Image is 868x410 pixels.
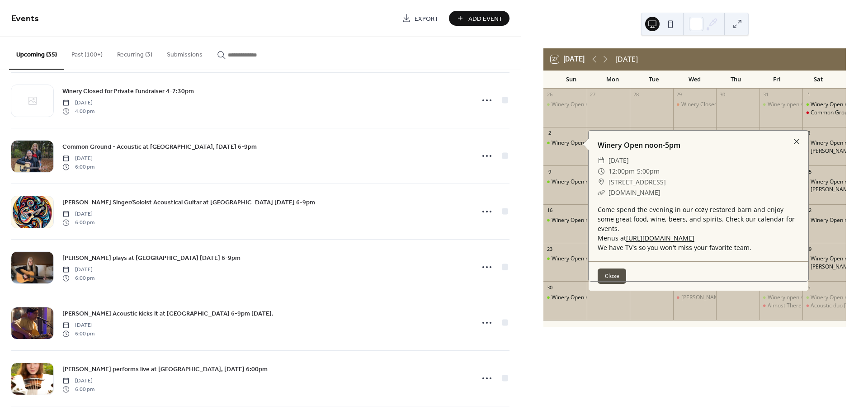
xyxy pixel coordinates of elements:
div: Winery open 4-10pm Live Music at 6pm [768,101,867,108]
span: [DATE] [609,155,629,166]
div: Winery Closed for Private Fundraiser 4-7:30pm [681,101,799,108]
span: Events [11,10,39,28]
div: 30 [546,284,553,291]
div: ​ [598,155,605,166]
div: Tue [633,71,674,89]
div: Winery Open noon-5pm [543,294,587,302]
div: Sun [551,71,592,89]
span: 6:00 pm [62,163,94,171]
div: Winery Open noon-5pm [543,217,587,224]
div: 30 [719,91,726,98]
div: Winery open 4-10pm Live Music at 6pm [759,294,803,302]
div: 9 [546,168,553,175]
span: 6:00 pm [62,274,94,282]
span: 6:00 pm [62,330,94,338]
div: 29 [805,245,812,252]
a: Common Ground - Acoustic at [GEOGRAPHIC_DATA], [DATE] 6-9pm [62,141,257,152]
div: Sat [797,71,839,89]
span: 4:00 pm [62,107,94,115]
span: [DATE] [62,321,94,330]
a: Winery Open noon-5pm [598,140,680,150]
div: Winery Open noon-10pm [802,139,846,147]
span: [PERSON_NAME] Singer/Soloist Acoustical Guitar at [GEOGRAPHIC_DATA] [DATE] 6-9pm [62,198,315,207]
span: [DATE] [62,266,94,274]
span: [DATE] [62,210,94,218]
span: Add Event [468,14,503,24]
button: Upcoming (35) [9,37,64,70]
div: Winery Open noon-10pm [802,255,846,263]
div: Winery Open noon-10pm [802,101,846,108]
span: [DATE] [62,99,94,107]
div: Winery Open noon-5pm [552,139,611,147]
button: Submissions [160,37,210,69]
span: 5:00pm [637,166,660,177]
div: 28 [632,91,639,98]
span: - [635,166,637,177]
div: 4 [632,130,639,137]
div: Sarah's Crystal Creations at Red Barn Winery Wednesday, December 3rd at 6pm [673,294,717,302]
div: [PERSON_NAME]'s Crystal Creations at [GEOGRAPHIC_DATA] [DATE] 6pm [681,294,867,302]
div: Come spend the evening in our cozy restored barn and enjoy some great food, wine, beers, and spir... [589,205,808,252]
div: Che Zuro plays at Red Barn Winery Saturday, November 8th from 6-9pm [802,147,846,155]
div: Fri [756,71,797,89]
div: Thu [715,71,756,89]
span: [PERSON_NAME] performs live at [GEOGRAPHIC_DATA], [DATE] 6:00pm [62,365,268,374]
span: [PERSON_NAME] Acoustic kicks it at [GEOGRAPHIC_DATA] 6-9pm [DATE]. [62,309,274,319]
span: 6:00 pm [62,385,94,393]
div: Almost There band plays live from 6-9pm Friday, December 5th at Red Barn Winery [759,302,803,310]
span: [STREET_ADDRESS] [609,177,666,188]
div: 3 [590,130,596,137]
div: 27 [590,91,596,98]
button: Past (100+) [64,37,110,69]
div: Dennis Crawford Acoustic kicks it at Red Barn Winery 6-9pm Saturday, November 15th. [802,186,846,193]
a: [URL][DOMAIN_NAME] [626,234,694,242]
div: Winery Open noon-5pm [552,217,611,224]
div: Mon [592,71,633,89]
div: 26 [546,91,553,98]
span: [PERSON_NAME] plays at [GEOGRAPHIC_DATA] [DATE] 6-9pm [62,254,241,263]
div: Winery Open noon-10pm [802,217,846,224]
div: 1 [805,91,812,98]
div: Winery Open noon-5pm [552,255,611,263]
div: 8 [805,130,812,137]
div: 15 [805,168,812,175]
a: [PERSON_NAME] Acoustic kicks it at [GEOGRAPHIC_DATA] 6-9pm [DATE]. [62,308,274,319]
div: Winery open 4-10pm Live Music at 6pm [768,294,867,302]
div: Winery Open noon-5pm [552,178,611,186]
div: 2 [546,130,553,137]
div: Acoustic duo Detention performs live at Red Barn Winery, Saturday December 6th [802,302,846,310]
div: Winery Open noon-5pm [552,294,611,302]
a: [DOMAIN_NAME] [609,188,660,197]
span: Winery Closed for Private Fundraiser 4-7:30pm [62,87,194,96]
button: Recurring (3) [110,37,160,69]
a: [PERSON_NAME] performs live at [GEOGRAPHIC_DATA], [DATE] 6:00pm [62,364,268,374]
span: 6:00 pm [62,218,94,226]
a: Export [395,11,445,26]
span: Common Ground - Acoustic at [GEOGRAPHIC_DATA], [DATE] 6-9pm [62,142,257,152]
div: 6 [805,284,812,291]
span: Export [415,14,439,24]
div: 7 [762,130,769,137]
div: Common Ground - Acoustic at Red Barn Winery, November 1st from 6-9pm [802,109,846,117]
button: Close [598,269,626,284]
a: Winery Closed for Private Fundraiser 4-7:30pm [62,86,194,96]
div: Winery Open noon-5pm [543,101,587,108]
div: 23 [546,245,553,252]
div: ​ [598,187,605,198]
div: Winery Open noon-5pm [552,101,611,108]
span: 12:00pm [609,166,635,177]
div: 6 [719,130,726,137]
div: Shirley Dragovich is Gashouse Annie at Red Barn Winery on November 29th, 6-9pm. [802,263,846,271]
div: [DATE] [615,54,638,65]
div: 22 [805,207,812,214]
span: [DATE] [62,155,94,163]
div: 29 [676,91,683,98]
div: Winery Open noon-5pm [543,178,587,186]
a: [PERSON_NAME] Singer/Soloist Acoustical Guitar at [GEOGRAPHIC_DATA] [DATE] 6-9pm [62,197,315,207]
button: Add Event [449,11,509,26]
div: Wed [674,71,715,89]
div: Winery Open noon-5pm [543,139,587,147]
div: Winery open 4-10pm Live Music at 6pm [759,101,803,108]
div: ​ [598,177,605,188]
